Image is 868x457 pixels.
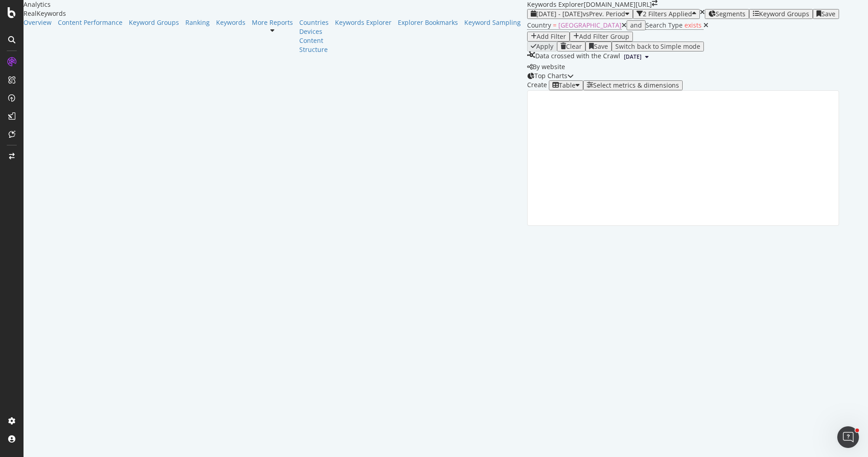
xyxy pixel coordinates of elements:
a: Structure [299,45,329,54]
div: Data crossed with the Crawl [535,51,620,62]
button: 2 Filters Applied [633,9,700,19]
span: [GEOGRAPHIC_DATA] [558,21,622,29]
button: Save [813,9,839,19]
button: Add Filter Group [570,32,633,42]
div: legacy label [527,62,565,71]
div: Select metrics & dimensions [593,82,679,89]
a: Keywords Explorer [335,18,392,27]
div: Save [821,10,835,18]
button: and [627,20,646,30]
div: Add Filter Group [579,33,629,40]
div: Table [559,82,576,89]
a: Keyword Sampling [464,18,521,27]
a: Ranking [185,18,210,27]
div: Add Filter [537,33,566,40]
a: Explorer Bookmarks [398,18,458,27]
a: Keyword Groups [129,18,179,27]
a: Devices [299,27,329,36]
a: Countries [299,18,329,27]
div: Keyword Groups [759,10,809,18]
div: Create [527,80,583,90]
span: = [553,21,557,29]
div: 2 Filters Applied [643,10,692,18]
button: Table [549,80,583,90]
a: Keywords [216,18,245,27]
div: Switch back to Simple mode [615,43,700,50]
span: exists [684,21,702,29]
div: Save [594,43,608,50]
button: Keyword Groups [749,9,813,19]
button: Select metrics & dimensions [583,80,683,90]
span: [DATE] - [DATE] [536,9,583,18]
button: Add Filter [527,32,570,42]
div: Apply [536,43,553,50]
span: Country [527,21,551,29]
button: Apply [527,42,557,51]
button: Save [585,42,612,51]
div: Top Charts [534,71,567,80]
div: and [630,22,642,29]
span: vs Prev. Period [583,9,625,18]
a: Content Performance [58,18,123,27]
button: [DATE] - [DATE]vsPrev. Period [527,9,633,19]
a: Content [299,36,329,45]
a: Overview [24,18,52,27]
span: Segments [716,9,745,18]
button: Clear [557,42,585,51]
div: times [700,9,705,15]
span: 2025 Aug. 29th [624,53,642,61]
div: Clear [566,43,582,50]
span: By website [533,62,565,71]
div: RealKeywords [24,9,527,18]
a: More Reports [252,18,293,27]
iframe: Intercom live chat [837,426,859,448]
button: Switch back to Simple mode [612,42,704,51]
button: [DATE] [620,51,652,62]
button: Segments [705,9,749,19]
span: Search Type [646,21,683,29]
